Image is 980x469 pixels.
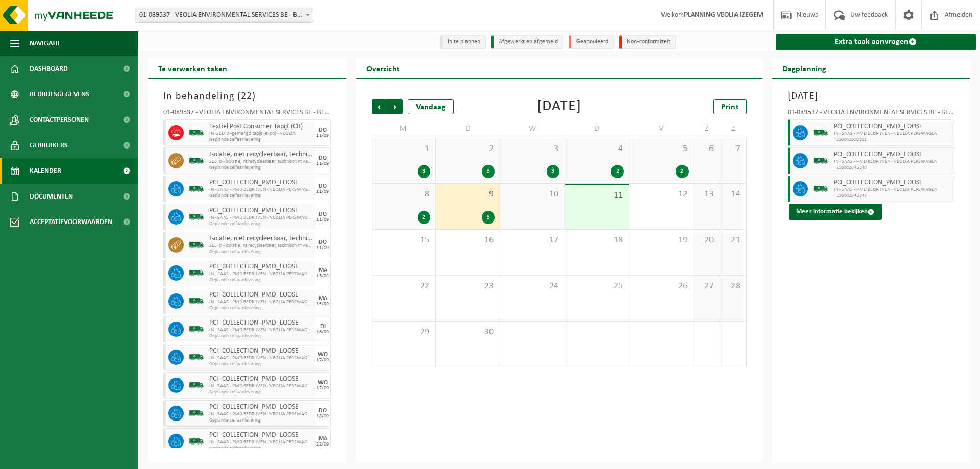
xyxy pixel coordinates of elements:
span: Acceptatievoorwaarden [30,209,112,235]
span: Geplande zelfaanlevering [209,221,313,227]
li: In te plannen [440,35,486,49]
span: 9 [441,189,495,200]
img: BL-SO-LV [189,153,204,168]
span: IN - SAAS - PMD BEDRIJVEN - VEOLIA PERSWAGEN [209,439,313,446]
td: W [500,119,565,138]
span: PCI_COLLECTION_PMD_LOOSE [834,151,952,159]
span: PCI_COLLECTION_PMD_LOOSE [209,179,313,187]
span: Geplande zelfaanlevering [209,305,313,311]
div: 22/09 [316,442,329,447]
div: 01-089537 - VEOLIA ENVIRONMENTAL SERVICES BE - BEERSE [788,109,955,119]
h2: Te verwerken taken [148,58,237,78]
div: 2 [676,165,689,178]
span: PCI_COLLECTION_PMD_LOOSE [209,319,313,327]
img: BL-SO-LV [189,209,204,225]
span: PCI_COLLECTION_PMD_LOOSE [209,431,313,439]
span: 21 [725,235,741,246]
div: DO [318,183,327,189]
img: BL-SO-LV [189,125,204,140]
span: IN - SAAS - PMD BEDRIJVEN - VEOLIA PERSWAGEN [209,299,313,305]
span: 23 [441,281,495,292]
span: 01-089537 - VEOLIA ENVIRONMENTAL SERVICES BE - BEERSE [135,8,313,23]
span: Volgende [387,99,403,114]
span: PCI_COLLECTION_PMD_LOOSE [209,347,313,355]
div: 17/09 [316,386,329,391]
span: Isolatie, niet recycleerbaar, technisch niet verbrandbaar (brandbaar) [209,151,313,159]
span: 1 [377,143,430,155]
span: 11 [570,190,624,201]
h2: Dagplanning [772,58,837,78]
img: BL-SO-LV [189,378,204,393]
span: 22 [241,91,252,102]
img: BL-SO-LV [189,406,204,421]
div: 3 [418,165,430,178]
img: BL-SO-LV [189,434,204,449]
td: Z [694,119,720,138]
span: 14 [725,189,741,200]
span: IN - SAAS - PMD BEDRIJVEN - VEOLIA PERSWAGEN [209,411,313,417]
h2: Overzicht [356,58,410,78]
img: BL-SO-LV [813,153,828,168]
span: T250002645346 [834,165,952,171]
span: SELFD - isolatie, nt recycleerbaar, technisch nt verbr afval [209,243,313,249]
div: DO [318,408,327,414]
span: Textiel Post Consumer Tapijt (CR) [209,122,313,131]
span: 2 [441,143,495,155]
strong: PLANNING VEOLIA IZEGEM [684,11,763,19]
a: Extra taak aanvragen [776,34,976,50]
span: 25 [570,281,624,292]
div: 11/09 [316,133,329,138]
span: 22 [377,281,430,292]
div: 11/09 [316,245,329,251]
span: Geplande zelfaanlevering [209,249,313,255]
span: 01-089537 - VEOLIA ENVIRONMENTAL SERVICES BE - BEERSE [135,8,313,22]
div: 11/09 [316,189,329,194]
span: PCI_COLLECTION_PMD_LOOSE [209,291,313,299]
button: Meer informatie bekijken [789,204,882,220]
span: 5 [634,143,688,155]
span: 7 [725,143,741,155]
span: 16 [441,235,495,246]
div: 11/09 [316,217,329,223]
div: 11/09 [316,161,329,166]
span: SELFD - isolatie, nt recycleerbaar, technisch nt verbr afval [209,159,313,165]
span: Dashboard [30,56,68,82]
span: 28 [725,281,741,292]
span: T250002600881 [834,137,952,143]
span: Geplande zelfaanlevering [209,389,313,396]
span: IN - SAAS - PMD BEDRIJVEN - VEOLIA PERSWAGEN [834,159,952,165]
span: 26 [634,281,688,292]
span: T250002645347 [834,193,952,199]
td: D [565,119,629,138]
td: V [629,119,694,138]
span: Bedrijfsgegevens [30,82,89,107]
span: Navigatie [30,31,61,56]
span: PCI_COLLECTION_PMD_LOOSE [209,263,313,271]
div: DO [318,155,327,161]
img: BL-SO-LV [189,293,204,309]
span: Print [721,103,739,111]
span: IN - SAAS - PMD BEDRIJVEN - VEOLIA PERSWAGEN [209,355,313,361]
img: BL-SO-LV [189,322,204,337]
span: 27 [699,281,715,292]
span: IN - SAAS - PMD BEDRIJVEN - VEOLIA PERSWAGEN [209,187,313,193]
div: WO [318,352,328,358]
span: Vorige [372,99,387,114]
div: 18/09 [316,414,329,419]
img: BL-SO-LV [189,237,204,253]
img: BL-SO-LV [189,350,204,365]
span: PCI_COLLECTION_PMD_LOOSE [209,207,313,215]
span: Geplande zelfaanlevering [209,417,313,424]
div: MA [318,267,327,274]
div: 2 [418,211,430,224]
img: BL-SO-LV [813,125,828,140]
div: 2 [611,165,624,178]
span: 17 [505,235,559,246]
span: Geplande zelfaanlevering [209,277,313,283]
li: Geannuleerd [569,35,614,49]
span: PCI_COLLECTION_PMD_LOOSE [209,403,313,411]
span: IN - SAAS - PMD BEDRIJVEN - VEOLIA PERSWAGEN [209,383,313,389]
span: 15 [377,235,430,246]
div: 17/09 [316,358,329,363]
div: 15/09 [316,274,329,279]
